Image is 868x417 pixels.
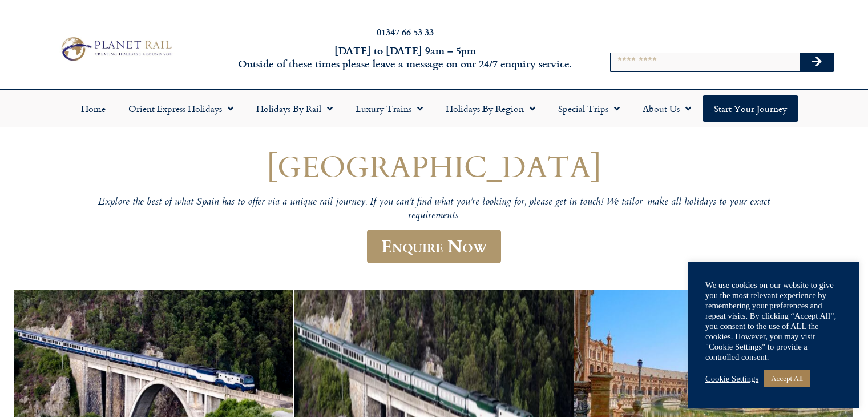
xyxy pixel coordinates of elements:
a: 01347 66 53 33 [377,25,434,38]
a: Holidays by Region [434,95,547,122]
button: Search [800,53,833,71]
img: Planet Rail Train Holidays Logo [56,34,175,63]
nav: Menu [6,95,862,122]
p: Explore the best of what Spain has to offer via a unique rail journey. If you can’t find what you... [92,196,777,223]
h1: [GEOGRAPHIC_DATA] [92,149,777,183]
a: Luxury Trains [344,95,434,122]
a: Special Trips [547,95,631,122]
a: Cookie Settings [705,374,758,384]
div: We use cookies on our website to give you the most relevant experience by remembering your prefer... [705,280,842,362]
a: Accept All [764,370,810,387]
h6: [DATE] to [DATE] 9am – 5pm Outside of these times please leave a message on our 24/7 enquiry serv... [235,44,576,71]
a: Home [70,95,117,122]
a: Enquire Now [367,230,501,263]
a: Start your Journey [703,95,798,122]
a: About Us [631,95,703,122]
a: Orient Express Holidays [117,95,245,122]
a: Holidays by Rail [245,95,344,122]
